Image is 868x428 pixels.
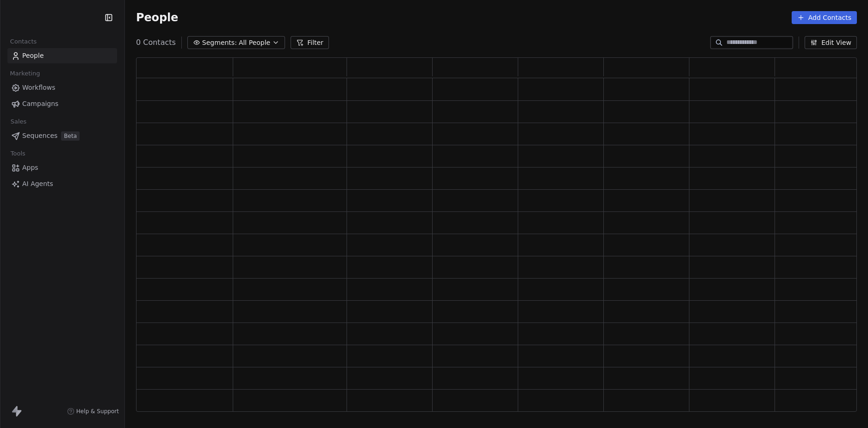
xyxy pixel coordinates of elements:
a: AI Agents [7,176,117,192]
span: Contacts [6,35,41,49]
span: Campaigns [22,99,58,109]
span: All People [239,38,270,48]
a: People [7,48,117,63]
a: Workflows [7,80,117,95]
span: Segments: [202,38,237,48]
span: Help & Support [76,408,119,415]
span: Sales [6,115,31,129]
a: Apps [7,160,117,175]
span: Workflows [22,83,56,93]
a: Help & Support [67,408,119,415]
span: AI Agents [22,179,53,189]
span: People [22,51,44,61]
span: 0 Contacts [136,37,176,48]
span: People [136,11,178,25]
a: SequencesBeta [7,128,117,143]
button: Edit View [805,36,857,49]
div: grid [136,78,861,412]
span: Apps [22,163,38,173]
span: Sequences [22,131,57,141]
span: Marketing [6,67,44,81]
span: Tools [6,147,29,161]
button: Add Contacts [792,11,857,24]
a: Campaigns [7,96,117,112]
span: Beta [61,131,80,141]
button: Filter [291,36,329,49]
